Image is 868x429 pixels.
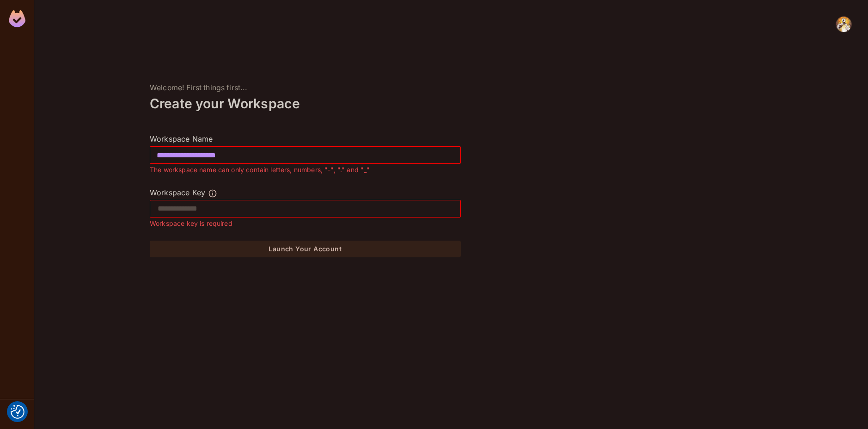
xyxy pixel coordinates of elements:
div: Create your Workspace [150,93,461,115]
div: Workspace Key [150,187,205,198]
button: The Workspace Key is unique, and serves as the identifier of your workspace. [208,187,217,200]
img: Revisit consent button [11,405,24,419]
div: Welcome! First things first... [150,83,461,93]
div: Workspace Name [150,133,461,144]
img: glowdyyk@gmail.com [836,17,851,32]
div: Help & Updates [6,405,27,423]
div: The workspace name can only contain letters, numbers, "-", "." and "_" [150,165,461,174]
button: Consent Preferences [11,405,24,419]
div: Workspace key is required [150,218,461,228]
img: SReyMgAAAABJRU5ErkJggg== [9,10,25,27]
button: Launch Your Account [150,241,461,257]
